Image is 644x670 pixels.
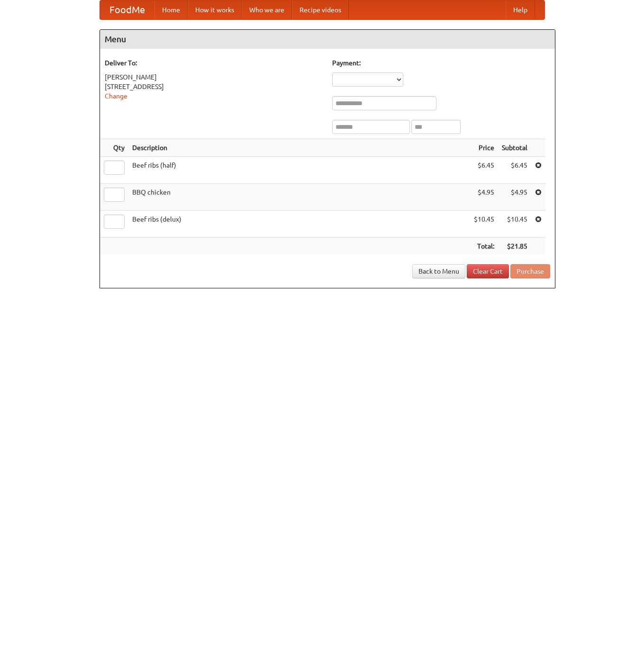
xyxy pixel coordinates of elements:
[498,211,531,238] td: $10.45
[506,0,535,19] a: Help
[470,139,498,157] th: Price
[332,58,550,68] h5: Payment:
[105,72,323,82] div: [PERSON_NAME]
[470,184,498,211] td: $4.95
[128,157,470,184] td: Beef ribs (half)
[100,139,128,157] th: Qty
[128,211,470,238] td: Beef ribs (delux)
[100,30,555,49] h4: Menu
[510,264,550,278] button: Purchase
[154,0,188,19] a: Home
[498,139,531,157] th: Subtotal
[498,184,531,211] td: $4.95
[498,157,531,184] td: $6.45
[498,238,531,255] th: $21.85
[470,211,498,238] td: $10.45
[105,82,323,91] div: [STREET_ADDRESS]
[128,139,470,157] th: Description
[105,92,127,100] a: Change
[242,0,292,19] a: Who we are
[292,0,349,19] a: Recipe videos
[467,264,509,278] a: Clear Cart
[128,184,470,211] td: BBQ chicken
[470,157,498,184] td: $6.45
[105,58,323,68] h5: Deliver To:
[470,238,498,255] th: Total:
[188,0,242,19] a: How it works
[100,0,154,19] a: FoodMe
[412,264,465,278] a: Back to Menu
